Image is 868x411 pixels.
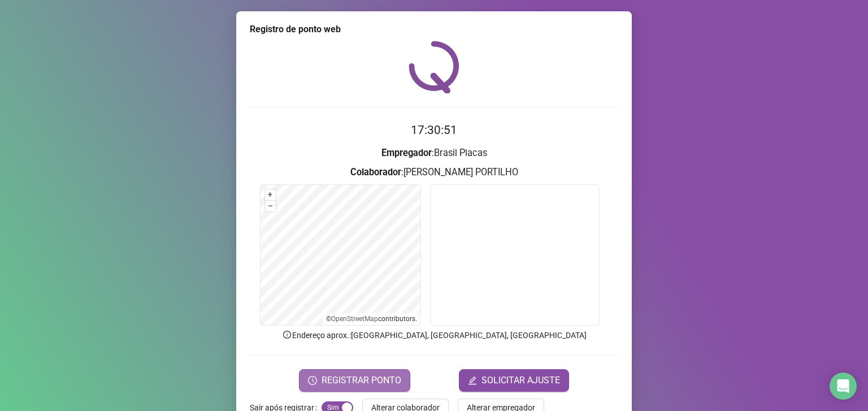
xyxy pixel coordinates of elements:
[350,167,401,178] strong: Colaborador
[265,201,276,211] button: –
[481,374,560,387] span: SOLICITAR AJUSTE
[331,315,378,323] a: OpenStreetMap
[411,123,457,137] time: 17:30:51
[250,329,618,341] p: Endereço aprox. : [GEOGRAPHIC_DATA], [GEOGRAPHIC_DATA], [GEOGRAPHIC_DATA]
[468,376,477,385] span: edit
[308,376,317,385] span: clock-circle
[322,374,401,387] span: REGISTRAR PONTO
[409,41,459,93] img: QRPoint
[250,165,618,180] h3: : [PERSON_NAME] PORTILHO
[299,369,410,392] button: REGISTRAR PONTO
[250,146,618,161] h3: : Brasil Placas
[381,148,432,158] strong: Empregador
[459,369,569,392] button: editSOLICITAR AJUSTE
[250,23,618,36] div: Registro de ponto web
[830,373,857,400] div: Open Intercom Messenger
[282,330,292,340] span: info-circle
[265,189,276,200] button: +
[326,315,417,323] li: © contributors.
